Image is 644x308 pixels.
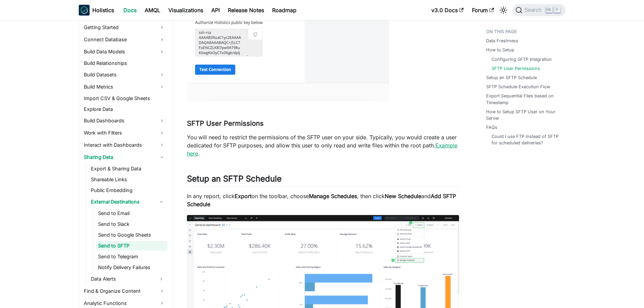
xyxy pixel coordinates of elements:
a: Notify Delivery Failures [96,263,167,272]
p: You will need to restrict the permissions of the SFTP user on your side. Typically, you would cre... [187,133,459,158]
a: Could I use FTP instead of SFTP for scheduled deliveries? [492,133,559,146]
a: Docs [119,5,141,16]
a: AMQL [141,5,164,16]
a: Getting Started [82,22,167,33]
img: Holistics [79,5,90,16]
a: Send to Telegram [96,252,167,261]
h3: SFTP User Permissions [187,119,459,128]
a: HolisticsHolistics [79,5,114,16]
strong: Add SFTP Schedule [187,193,456,208]
a: Find & Organize Content [82,286,167,297]
strong: Export [235,193,252,199]
a: Export Sequential Files based on Timestamp [486,93,562,105]
a: Setup an SFTP Schedule [486,74,537,81]
a: Build Data Models [82,46,167,57]
a: Send to SFTP [96,241,167,251]
a: Visualizations [164,5,207,16]
a: Shareable Links [89,175,167,184]
a: Work with Filters [82,127,167,138]
a: Build Datasets [82,69,167,80]
strong: Manage Schedules [309,193,357,199]
a: Send to Google Sheets [96,230,167,240]
a: Sharing Data [82,152,167,163]
a: FAQs [486,124,497,131]
nav: Docs sidebar [72,20,173,308]
a: Build Relationships [82,58,167,68]
a: Connect Database [82,34,167,45]
a: Configuring SFTP Integration [492,56,552,63]
a: Build Dashboards [82,115,167,126]
a: External Destinations [89,196,155,207]
b: Holistics [92,6,114,14]
a: Export & Sharing Data [89,164,167,173]
span: Search [522,7,546,13]
a: Public Embedding [89,186,167,195]
a: v3.0 Docs [427,5,468,16]
a: Data Alerts [89,274,155,284]
a: Forum [468,5,498,16]
a: Send to Slack [96,219,167,229]
a: Example here [187,142,457,157]
button: Switch between dark and light mode (currently light mode) [498,5,509,16]
a: Roadmap [268,5,301,16]
a: API [207,5,224,16]
button: Expand sidebar category 'Data Alerts' [155,274,167,284]
a: Explore Data [82,104,167,114]
a: Send to Email [96,209,167,218]
a: Import CSV & Google Sheets [82,94,167,103]
a: SFTP Schedule Execution Flow [486,84,550,90]
a: Data Freshness [486,38,518,44]
kbd: K [554,7,560,13]
a: How to Setup [486,47,514,53]
h2: Setup an SFTP Schedule [187,174,459,187]
a: SFTP User Permissions [492,65,540,72]
p: In any report, click on the toolbar, choose , then click and [187,192,459,208]
a: Interact with Dashboards [82,140,167,150]
a: How to Setup SFTP User on Your Server [486,109,562,121]
button: Collapse sidebar category 'External Destinations' [155,196,167,207]
a: Release Notes [224,5,268,16]
strong: New Schedule [385,193,421,199]
a: Build Metrics [82,81,167,92]
button: Search (Ctrl+K) [513,4,565,16]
